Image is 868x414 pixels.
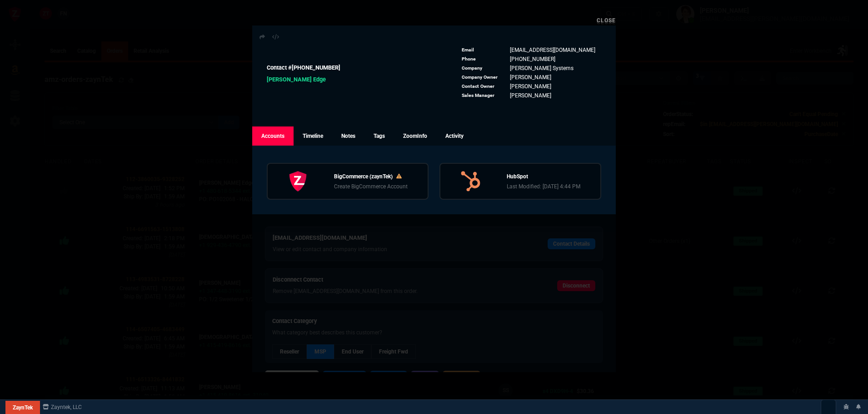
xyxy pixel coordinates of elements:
[507,172,580,181] p: HubSpot
[394,126,436,146] a: ZoomInfo
[461,64,501,73] td: Company
[510,65,574,71] a: Go to company page in HubSpot
[461,45,602,55] tr: open in email client
[461,91,602,100] tr: Change Sales Manager
[461,45,501,55] td: Email
[510,92,551,99] a: Change Sales Manager
[510,56,555,62] a: Call (405) 224-0819
[597,17,616,24] a: Close
[461,55,602,64] tr: Call (405) 224-0819
[461,73,602,82] tr: Change Company Owner
[510,74,551,81] a: Change Company Owner
[334,172,408,181] p: BigCommerce (zaynTek)
[510,47,595,53] a: [EMAIL_ADDRESS][DOMAIN_NAME]
[267,63,340,72] h5: Contact #[PHONE_NUMBER]
[461,64,602,73] tr: Go to company page in HubSpot
[267,163,429,200] a: Open Account in New Tab
[461,55,501,64] td: Phone
[461,82,501,91] td: Contact Owner
[40,403,85,411] a: msbcCompanyName
[436,126,473,146] a: Activity
[252,126,294,146] a: Accounts
[267,76,340,83] h6: [PERSON_NAME] Edge
[461,73,501,82] td: Company Owner
[294,126,332,146] a: Timeline
[332,126,364,146] a: Notes
[510,83,551,90] a: Change Contact Owner
[507,182,580,191] p: Last Modified: [DATE] 4:44 PM
[364,126,394,146] a: Tags
[461,82,602,91] tr: Change Contact Owner
[439,163,601,200] a: Open Account in New Tab
[334,182,408,191] p: Create BigCommerce Account
[461,91,501,100] td: Sales Manager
